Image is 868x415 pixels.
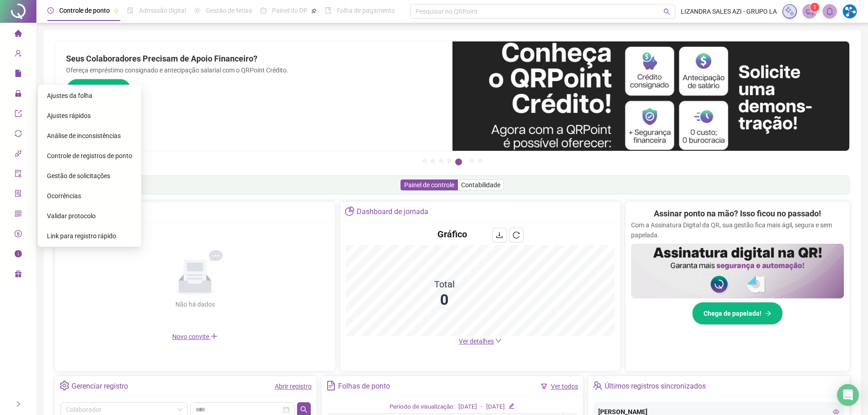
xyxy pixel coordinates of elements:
span: file-text [326,381,336,390]
div: Dashboard de jornada [357,204,428,220]
span: Ajustes rápidos [47,112,91,119]
sup: 1 [810,3,819,12]
div: [DATE] [458,402,477,412]
span: clock-circle [47,7,54,14]
span: Chega de papelada! [704,308,761,318]
span: right [15,401,21,407]
span: Link para registro rápido [47,232,116,240]
span: audit [15,166,22,184]
span: user-add [15,46,22,64]
span: Gestão de férias [206,7,252,14]
span: Contabilidade [461,181,500,189]
span: file-done [127,7,134,14]
div: Últimos registros sincronizados [605,379,706,394]
span: plus [211,333,218,340]
button: Chega de papelada! [692,302,783,325]
a: Ver todos [551,383,578,390]
span: Gestão de solicitações [47,172,110,179]
div: Gerenciar registro [72,379,128,394]
span: Ajustes da folha [47,92,92,99]
span: pushpin [311,8,317,14]
h4: Gráfico [437,228,467,241]
span: arrow-right [765,310,771,317]
h2: Seus Colaboradores Precisam de Apoio Financeiro? [66,52,442,65]
span: Folha de pagamento [337,7,395,14]
span: search [300,406,308,413]
div: Folhas de ponto [338,379,390,394]
span: home [15,26,22,44]
button: 5 [455,159,462,165]
img: banner%2F11e687cd-1386-4cbd-b13b-7bd81425532d.png [452,41,850,151]
button: 1 [422,159,427,163]
p: Ofereça empréstimo consignado e antecipação salarial com o QRPoint Crédito. [66,65,442,75]
span: Painel de controle [404,181,454,189]
span: reload [513,231,520,239]
button: 4 [447,159,452,163]
span: file [15,66,22,84]
a: Ver detalhes down [459,338,502,345]
span: solution [15,186,22,204]
span: pie-chart [345,206,354,216]
span: Controle de ponto [59,7,110,14]
button: 7 [478,159,483,163]
img: banner%2F02c71560-61a6-44d4-94b9-c8ab97240462.png [631,244,844,298]
span: dashboard [260,7,267,14]
span: Novo convite [172,333,218,340]
span: Ver detalhes [459,338,494,345]
span: api [15,146,22,164]
span: book [325,7,331,14]
p: Com a Assinatura Digital da QR, sua gestão fica mais ágil, segura e sem papelada. [631,220,844,240]
button: 6 [470,159,474,163]
span: dollar [15,226,22,244]
span: Validar protocolo [47,212,96,220]
button: 2 [431,159,435,163]
button: Saiba mais [66,79,131,102]
span: Análise de inconsistências [47,132,121,139]
img: 51907 [843,5,857,18]
div: - [481,402,483,412]
span: qrcode [15,206,22,224]
button: 3 [439,159,443,163]
span: team [593,381,602,390]
span: setting [60,381,69,390]
span: Admissão digital [139,7,186,14]
span: search [663,8,670,15]
span: download [496,231,503,239]
span: lock [15,86,22,104]
span: eye [833,409,839,415]
span: info-circle [15,246,22,264]
span: bell [826,7,834,15]
span: LIZANDRA SALES AZI - GRUPO LA [681,6,777,16]
span: filter [541,383,547,389]
div: [DATE] [486,402,505,412]
span: sun [194,7,200,14]
span: gift [15,266,22,284]
a: Abrir registro [275,383,312,390]
span: Painel do DP [272,7,308,14]
div: Período de visualização: [390,402,455,412]
h2: Assinar ponto na mão? Isso ficou no passado! [654,207,821,220]
span: sync [15,126,22,144]
span: down [495,338,502,344]
div: Não há dados [153,299,237,309]
span: edit [508,403,514,409]
span: Controle de registros de ponto [47,152,132,159]
span: Ocorrências [47,192,81,200]
span: pushpin [113,8,119,14]
img: sparkle-icon.fc2bf0ac1784a2077858766a79e2daf3.svg [785,6,795,16]
span: notification [806,7,814,15]
span: 1 [813,4,817,10]
div: Open Intercom Messenger [837,384,859,406]
span: export [15,106,22,124]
